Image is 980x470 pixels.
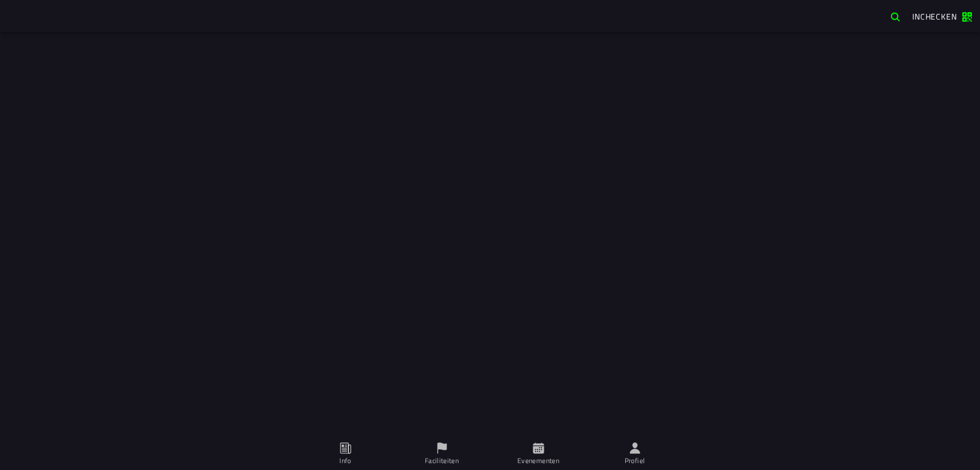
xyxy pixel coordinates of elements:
[907,6,978,26] a: Inchecken
[625,456,645,466] ion-label: Profiel
[517,456,559,466] ion-label: Evenementen
[912,10,957,22] span: Inchecken
[339,456,351,466] ion-label: Info
[425,456,459,466] ion-label: Faciliteiten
